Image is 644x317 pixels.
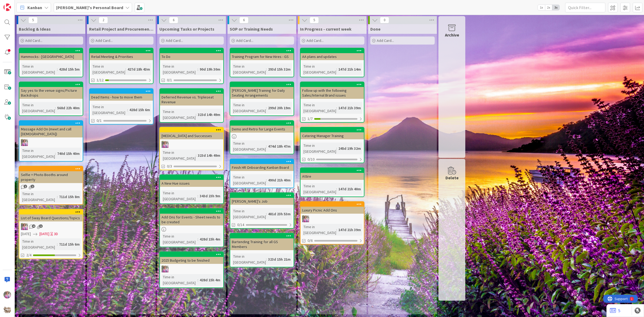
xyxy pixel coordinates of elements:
span: : [336,145,337,151]
span: : [197,236,198,242]
div: Close Announcement [87,3,90,8]
div: Training Program for New Hires - GS [230,48,294,60]
span: SOP or Training Needs [230,26,273,32]
div: Luxury Picnic Add Ons [301,202,364,214]
span: 0/3 [167,163,172,169]
div: Selfie = Photo Booths around property [19,166,83,183]
span: Add Card... [236,38,253,43]
span: 0/1 [167,77,172,83]
div: Time in [GEOGRAPHIC_DATA] [302,63,336,75]
div: Time in [GEOGRAPHIC_DATA] [162,274,197,286]
span: : [266,66,267,72]
span: In Progress - current week [300,26,352,32]
div: [PERSON_NAME] Training for Daily Seating Arrangements [230,82,294,99]
a: 5 [610,307,620,314]
div: Time in [GEOGRAPHIC_DATA] [162,190,197,202]
span: 1x [538,5,545,10]
div: Massage Add On (meet and call [DEMOGRAPHIC_DATA]) [19,126,83,137]
div: Bartending Training for all GS Members [230,234,294,250]
img: OM [162,141,169,148]
span: : [266,177,267,183]
div: 🚫 Managing blocked work just got more powerful! [7,19,87,31]
span: 6 [239,17,248,23]
span: 0 [380,17,389,23]
b: [PERSON_NAME]'s Personal Board [56,5,123,10]
span: : [336,66,337,72]
img: OM [21,223,28,230]
div: [MEDICAL_DATA] and Successes [160,127,223,139]
span: : [55,105,56,111]
div: Demo and Retro for Large Events [230,121,294,133]
div: Finish HR Onboarding Kanban Board [230,164,294,171]
span: 3x [552,5,559,10]
span: 1 [39,224,43,228]
div: 147d 21h 40m [337,186,362,192]
img: OM [3,291,11,298]
div: Time in [GEOGRAPHIC_DATA] [91,63,125,75]
img: avatar [3,306,11,314]
div: Time in [GEOGRAPHIC_DATA] [232,208,266,220]
span: Done [370,26,380,32]
div: 2025 Budgeting to be finished [160,252,223,264]
span: 4 [32,224,35,228]
div: Time in [GEOGRAPHIC_DATA] [302,224,336,236]
span: 1/12 [97,77,104,83]
div: 428d 15h 4m [198,277,222,283]
div: OM [160,141,223,148]
div: OM [19,139,83,146]
div: 323d 14h 49m [196,152,222,158]
span: : [57,194,58,200]
div: 711d 15h 8m [58,194,81,200]
div: 490d 21h 40m [267,177,292,183]
div: Hammocks - [GEOGRAPHIC_DATA] [19,53,83,60]
span: 2x [545,5,552,10]
span: : [266,143,267,149]
a: Read more > [69,36,89,42]
img: OM [21,139,28,146]
div: 711d 15h 6m [58,241,81,247]
div: Dead Items - how to move them [90,89,153,101]
div: Follow up with the following Sales/Internal Brand issues [301,87,364,99]
div: [PERSON_NAME]'s Job [230,193,294,205]
div: Delete [445,174,459,181]
div: Time in [GEOGRAPHIC_DATA] [21,238,57,250]
span: Retail Project and Procurement Goals [89,26,153,32]
div: Time in [GEOGRAPHIC_DATA] [21,102,55,114]
span: 1 [24,185,27,188]
span: : [196,112,196,118]
div: Time in [GEOGRAPHIC_DATA] [91,104,127,116]
div: AA plans and updates [301,53,364,60]
div: Time in [GEOGRAPHIC_DATA] [21,148,55,159]
div: 1 [28,2,29,6]
div: Say yes to the venue signs/Picture Backdrops [19,87,83,99]
div: Time in [GEOGRAPHIC_DATA] [162,63,197,75]
div: Time in [GEOGRAPHIC_DATA] [232,174,266,186]
div: Retail Meeting & Priorities [90,48,153,60]
div: 2025 Budgeting to be finished [160,257,223,264]
span: : [57,241,58,247]
span: 0/1 [97,118,102,123]
div: Attire [301,168,364,180]
div: Time in [GEOGRAPHIC_DATA] [232,140,266,152]
div: Advanced Blocking Options [7,7,87,19]
span: Backlog & Ideas [19,26,51,32]
span: 0/10 [308,156,314,162]
span: Add Card... [166,38,183,43]
div: Retail Meeting & Priorities [90,53,153,60]
div: 293d 15h 32m [267,66,292,72]
div: 343d 23h 9m [198,193,222,199]
div: Selfie = Photo Booths around property [19,171,83,183]
div: 3D [54,231,58,237]
div: 740d 15h 40m [56,151,81,156]
span: : [197,193,198,199]
span: 1/7 [308,116,313,122]
div: Time in [GEOGRAPHIC_DATA] [162,150,196,161]
div: A New Hue issues [160,180,223,187]
div: 481d 23h 53m [267,211,292,217]
div: 428d 15h 6m [128,107,151,113]
span: : [57,66,58,72]
span: Add Card... [96,38,113,43]
input: Quick Filter... [565,3,605,12]
div: 428d 15h 5m [58,66,81,72]
span: 0/6 [308,238,313,243]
